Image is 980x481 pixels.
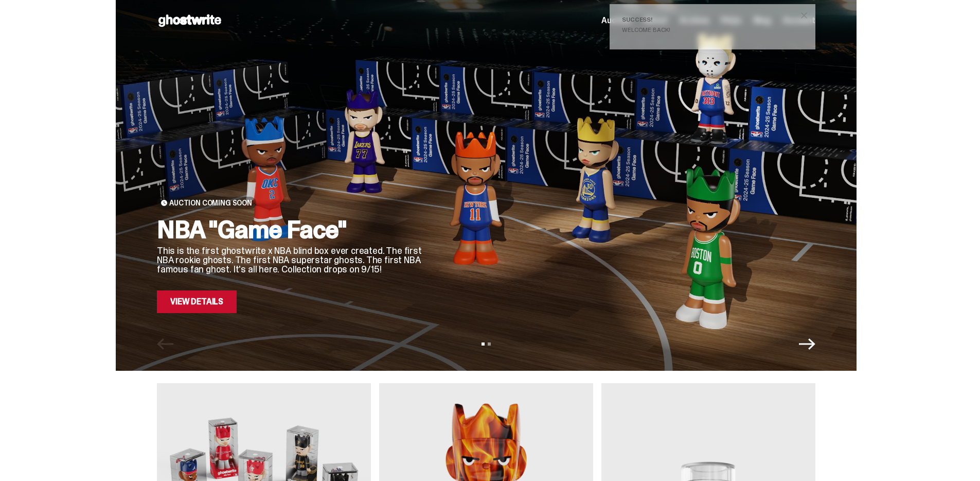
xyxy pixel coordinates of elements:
button: Next [799,336,815,352]
p: This is the first ghostwrite x NBA blind box ever created. The first NBA rookie ghosts. The first... [157,246,424,274]
h2: NBA "Game Face" [157,217,424,242]
a: Auction [601,16,631,25]
a: View Details [157,290,237,313]
button: close [795,6,813,25]
span: Auction Coming Soon [169,199,252,207]
div: Welcome back! [622,27,795,33]
button: View slide 2 [488,342,491,346]
div: Success! [622,16,795,23]
button: View slide 1 [482,342,485,346]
